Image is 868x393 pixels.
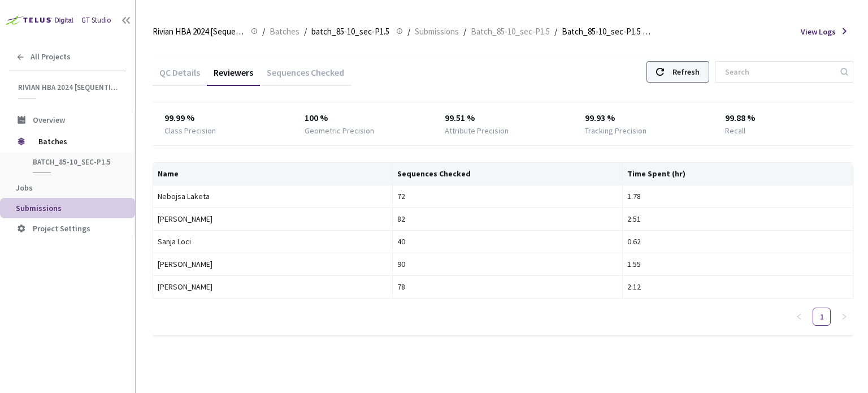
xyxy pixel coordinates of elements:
[262,25,265,38] li: /
[260,67,351,86] div: Sequences Checked
[311,25,389,38] span: batch_85-10_sec-P1.5
[397,213,618,225] div: 82
[813,308,830,325] a: 1
[627,190,848,202] div: 1.78
[397,280,618,293] div: 78
[31,52,71,62] span: All Projects
[305,111,422,125] div: 100 %
[627,258,848,270] div: 1.55
[813,308,831,326] li: 1
[16,183,33,193] span: Jobs
[33,223,90,234] span: Project Settings
[790,308,808,326] button: left
[801,26,836,37] span: View Logs
[585,111,702,125] div: 99.93 %
[672,62,700,82] div: Refresh
[158,235,388,248] div: Sanja Loci
[16,203,62,213] span: Submissions
[270,25,300,38] span: Batches
[796,313,802,320] span: left
[725,125,745,136] div: Recall
[33,115,65,125] span: Overview
[627,213,848,225] div: 2.51
[158,258,388,270] div: [PERSON_NAME]
[627,235,848,248] div: 0.62
[468,25,552,37] a: Batch_85-10_sec-P1.5
[554,25,557,38] li: /
[153,67,207,86] div: QC Details
[562,25,653,38] span: Batch_85-10_sec-P1.5 QC - [DATE]
[445,125,509,136] div: Attribute Precision
[471,25,550,38] span: Batch_85-10_sec-P1.5
[835,308,853,326] button: right
[153,25,244,38] span: Rivian HBA 2024 [Sequential]
[393,163,623,185] th: Sequences Checked
[38,130,116,153] span: Batches
[841,313,848,320] span: right
[725,111,842,125] div: 99.88 %
[585,125,646,136] div: Tracking Precision
[463,25,466,38] li: /
[397,235,618,248] div: 40
[304,25,307,38] li: /
[790,308,808,326] li: Previous Page
[18,83,119,92] span: Rivian HBA 2024 [Sequential]
[305,125,374,136] div: Geometric Precision
[158,280,388,293] div: [PERSON_NAME]
[158,213,388,225] div: [PERSON_NAME]
[158,190,388,202] div: Nebojsa Laketa
[164,125,216,136] div: Class Precision
[718,62,839,82] input: Search
[81,15,111,26] div: GT Studio
[623,163,853,185] th: Time Spent (hr)
[415,25,459,38] span: Submissions
[397,258,618,270] div: 90
[164,111,281,125] div: 99.99 %
[627,280,848,293] div: 2.12
[413,25,461,37] a: Submissions
[267,25,302,37] a: Batches
[207,67,260,86] div: Reviewers
[397,190,618,202] div: 72
[835,308,853,326] li: Next Page
[33,157,116,167] span: batch_85-10_sec-P1.5
[445,111,562,125] div: 99.51 %
[153,163,393,185] th: Name
[407,25,410,38] li: /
